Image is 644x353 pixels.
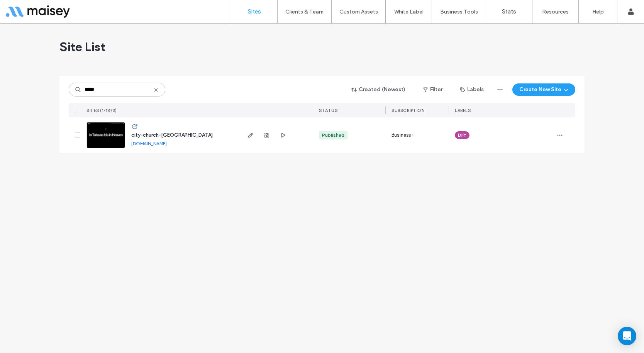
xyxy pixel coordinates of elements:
[131,132,213,138] a: city-church-[GEOGRAPHIC_DATA]
[542,8,569,15] label: Resources
[618,327,636,345] div: Open Intercom Messenger
[592,8,604,15] label: Help
[394,8,424,15] label: White Label
[440,8,478,15] label: Business Tools
[415,83,450,96] button: Filter
[512,83,575,96] button: Create New Site
[319,108,337,113] span: STATUS
[18,5,34,12] span: Help
[131,141,167,146] a: [DOMAIN_NAME]
[391,108,424,113] span: Subscription
[453,83,491,96] button: Labels
[86,108,117,113] span: SITES (1/1873)
[458,132,466,139] span: DFY
[285,8,324,15] label: Clients & Team
[248,8,261,15] label: Sites
[339,8,378,15] label: Custom Assets
[322,132,344,139] div: Published
[391,131,414,139] span: Business+
[455,108,471,113] span: LABELS
[345,83,412,96] button: Created (Newest)
[59,39,105,54] span: Site List
[502,8,516,15] label: Stats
